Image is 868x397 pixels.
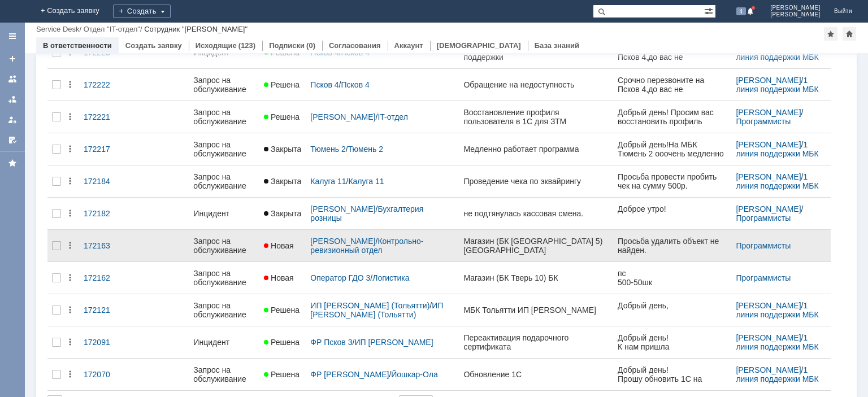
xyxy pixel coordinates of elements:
a: [PERSON_NAME] [736,108,801,117]
div: Запрос на обслуживание [193,365,255,383]
a: IT-отдел [377,112,407,121]
a: Закрыта [259,138,306,160]
div: Обновление 1С [463,370,609,379]
div: Магазин (БК Тверь 10) БК [463,273,609,282]
a: Новая [259,267,306,289]
a: 1 линия поддержки МБК [736,140,818,158]
div: Запрос на обслуживание [193,108,255,126]
span: от 19. [50,117,71,126]
div: / [310,112,454,121]
a: Исходящие [196,41,237,50]
a: не подтянулась кассовая смена. [459,202,613,225]
div: / [736,204,826,223]
a: 172121 [79,299,127,321]
div: 172121 [84,306,122,315]
a: Аккаунт [394,41,423,50]
a: Логистика [372,273,409,282]
div: Сделать домашней страницей [843,27,856,41]
div: 172091 [84,338,122,347]
a: Тюмень 2 [348,145,383,154]
a: Программисты [736,273,791,282]
a: 1 линия поддержки МБК [736,333,818,351]
a: [PERSON_NAME] [736,76,801,85]
a: [PERSON_NAME] [736,365,801,374]
div: Действия [66,370,75,379]
a: Переактивация подарочного сертификата [459,326,613,358]
div: / [736,301,826,319]
div: Действия [66,145,75,154]
div: Добавить в избранное [824,27,837,41]
a: Service Desk [36,25,80,33]
div: / [310,177,454,186]
a: Решена [259,73,306,96]
a: Запрос на обслуживание [189,133,259,165]
a: Калуга 11 [310,177,346,186]
span: Закрыта [264,209,301,218]
a: Запрос на обслуживание [189,165,259,197]
div: Действия [66,177,75,186]
div: Действия [66,306,75,315]
div: Проведение чека по эквайрингу [463,177,609,186]
a: База знаний [535,41,579,50]
span: Решена [264,370,300,379]
div: Запрос на обслуживание [193,140,255,158]
a: 172163 [79,234,127,257]
a: Закрыта [259,202,306,225]
a: Программисты [736,213,791,223]
div: Восстановление профиля пользователя в 1С для ЗТМ [PERSON_NAME] [463,108,609,126]
div: Запрос на обслуживание [193,269,255,287]
div: / [310,301,454,319]
a: Йошкар-Ола [391,370,437,379]
div: не подтянулась кассовая смена. [463,209,609,218]
a: 172162 [79,267,127,289]
a: [PERSON_NAME] [310,204,375,213]
div: 172221 [84,112,122,121]
a: Проведение чека по эквайрингу [459,170,613,193]
div: МБК Тольятти ИП [PERSON_NAME] [463,306,609,315]
a: 1 линия поддержки МБК [736,172,818,190]
a: ИП [PERSON_NAME] [354,338,433,347]
div: (0) [306,41,315,50]
div: / [310,80,454,89]
div: 172217 [84,145,122,154]
div: Действия [66,112,75,121]
a: Тюмень 2 [310,145,345,154]
a: Псков 4 [341,80,370,89]
div: / [310,273,454,282]
span: [PERSON_NAME] [770,5,821,11]
a: Создать заявку [125,41,182,50]
a: 172182 [79,202,127,225]
a: 1 линия поддержки МБК [736,76,818,94]
a: Новая [259,234,306,257]
a: Решена [259,331,306,354]
a: [PERSON_NAME] [736,140,801,149]
div: Обращение на недоступность [463,80,609,89]
div: Запрос на обслуживание [193,76,255,94]
a: В ответственности [43,41,112,50]
div: Запрос на обслуживание [193,172,255,190]
span: [PERSON_NAME] [770,11,821,18]
a: Решена [259,299,306,321]
a: Медленно работает программа [459,138,613,160]
a: Магазин (БК Тверь 10) БК [459,267,613,289]
span: Новая [264,273,294,282]
a: [PERSON_NAME] [736,301,801,310]
a: 172221 [79,106,127,128]
a: Запрос на обслуживание [189,69,259,101]
div: Действия [66,338,75,347]
a: [PERSON_NAME] [310,237,375,246]
a: Подписки [269,41,305,50]
a: Закрыта [259,170,306,193]
span: 4 [736,7,747,15]
a: Отдел "IT-отдел" [84,25,140,33]
div: 172184 [84,177,122,186]
a: Псков 4 [310,80,338,89]
div: Магазин (БК [GEOGRAPHIC_DATA] 5) [GEOGRAPHIC_DATA] [463,237,609,255]
td: [PHONE_NUMBER](21)5gvxebpfrekyt [1,28,105,37]
a: Обращение на недоступность [459,73,613,96]
a: Решена [259,363,306,386]
a: Программисты [736,117,791,126]
a: Мои заявки [3,111,21,129]
a: Калуга 11 [348,177,384,186]
a: [PERSON_NAME] [736,172,801,181]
